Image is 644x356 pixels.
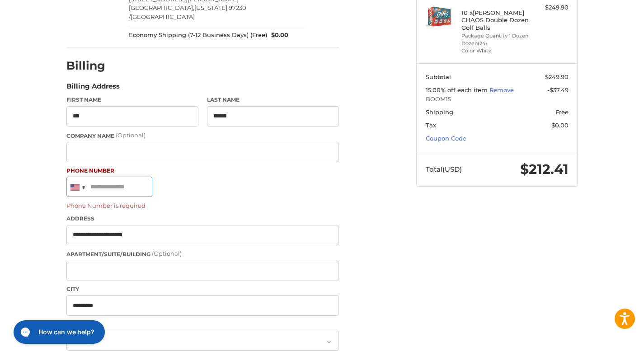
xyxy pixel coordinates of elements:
[461,47,531,55] li: Color White
[66,167,339,175] label: Phone Number
[131,13,195,20] span: [GEOGRAPHIC_DATA]
[426,108,453,116] span: Shipping
[66,96,198,104] label: First Name
[129,31,267,40] span: Economy Shipping (7-12 Business Days) (Free)
[547,86,569,94] span: -$37.49
[267,31,289,40] span: $0.00
[551,122,569,129] span: $0.00
[461,9,531,31] h4: 10 x [PERSON_NAME] CHAOS Double Dozen Golf Balls
[426,86,489,94] span: 15.00% off each item
[9,317,108,347] iframe: Gorgias live chat messenger
[555,108,569,116] span: Free
[129,4,194,11] span: [GEOGRAPHIC_DATA],
[489,86,514,94] a: Remove
[66,215,339,223] label: Address
[461,32,531,47] li: Package Quantity 1 Dozen Dozen(24)
[67,177,88,197] div: United States: +1
[152,250,182,257] small: (Optional)
[66,81,120,96] legend: Billing Address
[426,73,451,80] span: Subtotal
[426,135,466,142] a: Coupon Code
[545,73,569,80] span: $249.90
[569,332,644,356] iframe: Google Customer Reviews
[66,59,119,73] h2: Billing
[66,131,339,140] label: Company Name
[129,4,246,20] span: 97230 /
[426,95,569,104] span: BOOM15
[207,96,339,104] label: Last Name
[533,3,569,12] div: $249.90
[66,249,339,258] label: Apartment/Suite/Building
[66,320,339,328] label: Country
[116,131,146,139] small: (Optional)
[426,165,462,173] span: Total (USD)
[66,202,339,209] label: Phone Number is required
[520,161,569,178] span: $212.41
[66,285,339,293] label: City
[426,122,436,129] span: Tax
[194,4,229,11] span: [US_STATE],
